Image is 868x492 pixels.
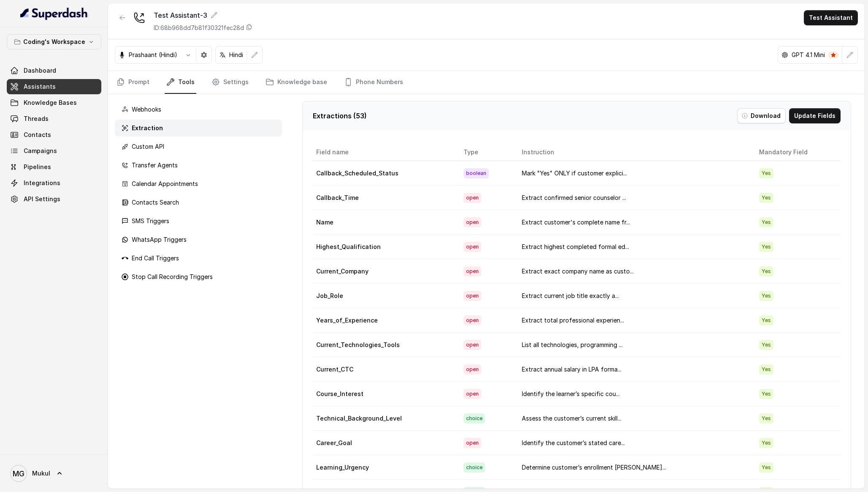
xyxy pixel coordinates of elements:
[515,382,752,406] td: Identify the learner’s specific cou...
[515,431,752,455] td: Identify the customer’s stated care...
[464,340,481,350] span: open
[313,284,457,308] td: Job_Role
[313,144,457,161] th: Field name
[759,462,773,473] span: Yes
[132,161,178,169] p: Transfer Agents
[7,111,101,126] a: Threads
[115,71,858,94] nav: Tabs
[210,71,250,94] a: Settings
[20,7,88,20] img: light.svg
[789,108,841,123] button: Update Fields
[313,111,367,121] p: Extractions ( 53 )
[759,438,773,448] span: Yes
[13,469,24,478] text: MG
[132,124,163,132] p: Extraction
[464,315,481,325] span: open
[229,51,243,59] p: Hindi
[264,71,329,94] a: Knowledge base
[515,357,752,382] td: Extract annual salary in LPA forma...
[132,105,161,114] p: Webhooks
[464,168,489,178] span: boolean
[313,259,457,284] td: Current_Company
[515,161,752,186] td: Mark "Yes" ONLY if customer explici...
[7,143,101,159] a: Campaigns
[759,315,773,325] span: Yes
[515,333,752,357] td: List all technologies, programming ...
[7,34,101,49] button: Coding's Workspace
[759,193,773,203] span: Yes
[457,144,515,161] th: Type
[24,147,57,155] span: Campaigns
[759,168,773,178] span: Yes
[313,333,457,357] td: Current_Technologies_Tools
[132,198,179,207] p: Contacts Search
[132,273,213,281] p: Stop Call Recording Triggers
[7,159,101,175] a: Pipelines
[759,340,773,350] span: Yes
[24,179,60,187] span: Integrations
[759,291,773,301] span: Yes
[23,37,85,47] p: Coding's Workspace
[313,382,457,406] td: Course_Interest
[464,438,481,448] span: open
[154,24,244,32] p: ID: 68b968dd7b81f30321fec28d
[313,210,457,235] td: Name
[759,413,773,424] span: Yes
[759,242,773,252] span: Yes
[804,10,858,25] button: Test Assistant
[129,51,177,59] p: Prashaant (Hindi)
[24,131,51,139] span: Contacts
[32,469,50,478] span: Mukul
[464,389,481,399] span: open
[313,308,457,333] td: Years_of_Experience
[464,242,481,252] span: open
[7,79,101,94] a: Assistants
[24,66,56,75] span: Dashboard
[515,308,752,333] td: Extract total professional experien...
[7,63,101,78] a: Dashboard
[24,82,56,91] span: Assistants
[7,191,101,207] a: API Settings
[737,108,786,123] button: Download
[7,462,101,485] a: Mukul
[24,163,51,171] span: Pipelines
[464,413,485,424] span: choice
[313,406,457,431] td: Technical_Background_Level
[464,462,485,473] span: choice
[781,52,788,58] svg: openai logo
[515,406,752,431] td: Assess the customer’s current skill...
[515,455,752,480] td: Determine customer’s enrollment [PERSON_NAME]...
[515,210,752,235] td: Extract customer's complete name fr...
[515,144,752,161] th: Instruction
[154,10,252,20] div: Test Assistant-3
[7,175,101,191] a: Integrations
[132,235,187,244] p: WhatsApp Triggers
[115,71,151,94] a: Prompt
[342,71,405,94] a: Phone Numbers
[313,431,457,455] td: Career_Goal
[515,284,752,308] td: Extract current job title exactly a...
[313,455,457,480] td: Learning_Urgency
[132,254,179,262] p: End Call Triggers
[464,193,481,203] span: open
[515,186,752,210] td: Extract confirmed senior counselor ...
[464,291,481,301] span: open
[515,259,752,284] td: Extract exact company name as custo...
[759,266,773,276] span: Yes
[464,266,481,276] span: open
[792,51,825,59] p: GPT 4.1 Mini
[132,180,198,188] p: Calendar Appointments
[313,235,457,259] td: Highest_Qualification
[313,186,457,210] td: Callback_Time
[313,161,457,186] td: Callback_Scheduled_Status
[313,357,457,382] td: Current_CTC
[7,127,101,142] a: Contacts
[759,389,773,399] span: Yes
[464,217,481,227] span: open
[464,364,481,374] span: open
[132,217,169,225] p: SMS Triggers
[165,71,196,94] a: Tools
[759,217,773,227] span: Yes
[24,195,60,203] span: API Settings
[515,235,752,259] td: Extract highest completed formal ed...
